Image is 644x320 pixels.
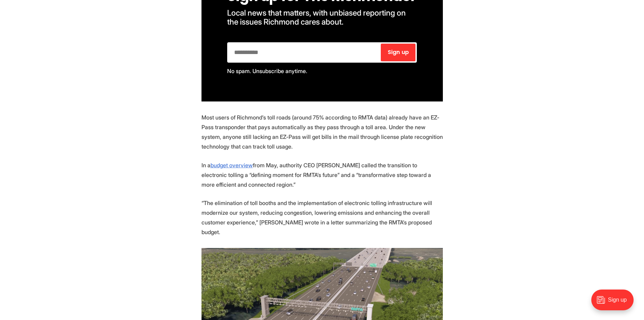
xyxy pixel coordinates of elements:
[227,68,307,74] span: No spam. Unsubscribe anytime.
[211,162,253,169] a: budget overview
[381,44,415,61] button: Sign up
[201,113,443,151] p: Most users of Richmond’s toll roads (around 75% according to RMTA data) already have an EZ-Pass t...
[201,160,443,189] p: In a from May, authority CEO [PERSON_NAME] called the transition to electronic tolling a “definin...
[227,8,407,27] span: Local news that matters, with unbiased reporting on the issues Richmond cares about.
[201,198,443,237] p: “The elimination of toll booths and the implementation of electronic tolling infrastructure will ...
[585,286,644,320] iframe: portal-trigger
[388,50,409,55] span: Sign up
